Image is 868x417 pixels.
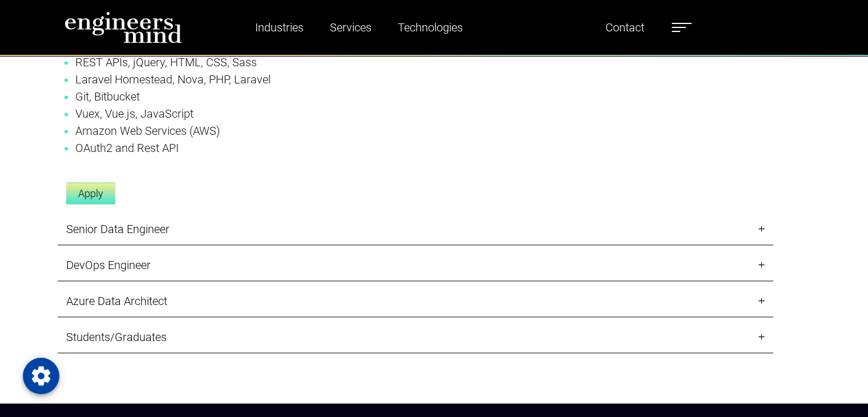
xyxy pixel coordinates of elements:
li: Laravel Homestead, Nova, PHP, Laravel [75,71,756,88]
a: Technologies [393,14,467,41]
a: Students/Graduates [58,322,773,353]
a: DevOps Engineer [58,250,773,281]
a: Industries [251,14,308,41]
li: Git, Bitbucket [75,88,756,105]
li: OAuth2 and Rest API [75,139,756,157]
li: Vuex, Vue.js, JavaScript [75,105,756,122]
a: Senior Data Engineer [58,214,773,245]
a: Apply [66,182,115,205]
img: logo [64,11,182,43]
a: Services [325,14,376,41]
li: Amazon Web Services (AWS) [75,122,756,139]
a: Contact [601,14,649,41]
a: Azure Data Architect [58,286,773,317]
li: REST APIs, jQuery, HTML, CSS, Sass [75,54,756,71]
